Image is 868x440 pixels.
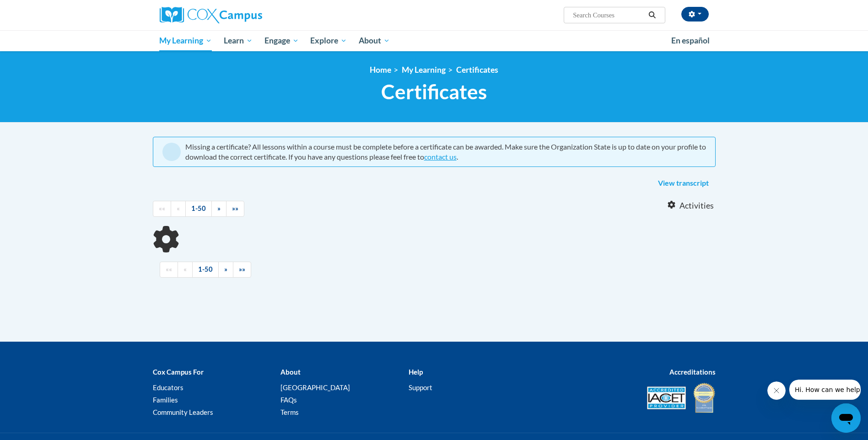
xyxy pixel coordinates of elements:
a: Families [153,396,178,404]
span: Engage [264,35,299,46]
a: contact us [424,152,457,161]
button: Search [645,10,659,21]
a: Support [409,383,432,392]
a: Educators [153,383,183,392]
span: En español [671,36,710,45]
b: Accreditations [669,368,716,376]
span: Certificates [381,80,487,104]
a: About [353,30,396,51]
a: Begining [153,201,171,217]
a: Begining [160,262,178,278]
a: En español [665,31,716,50]
span: Hi. How can we help? [5,6,74,14]
a: View transcript [651,176,716,191]
a: End [226,201,244,217]
a: My Learning [402,65,446,75]
a: Cox Campus [160,7,334,23]
span: »» [239,265,245,273]
a: Certificates [456,65,498,75]
a: 1-50 [185,201,212,217]
span: »» [232,204,238,212]
img: Cox Campus [160,7,262,23]
span: «« [159,204,165,212]
span: Activities [679,201,714,211]
span: Explore [310,35,347,46]
div: Missing a certificate? All lessons within a course must be complete before a certificate can be a... [185,142,706,162]
img: Accredited IACET® Provider [647,386,686,409]
a: Home [370,65,391,75]
a: End [233,262,251,278]
a: Next [211,201,226,217]
b: About [280,368,301,376]
span: Learn [224,35,253,46]
a: Next [218,262,233,278]
a: Previous [178,262,193,278]
a: FAQs [280,396,297,404]
img: IDA® Accredited [693,382,716,414]
a: [GEOGRAPHIC_DATA] [280,383,350,392]
a: 1-50 [192,262,219,278]
iframe: Message from company [789,380,861,400]
span: «« [166,265,172,273]
span: « [183,265,187,273]
a: Terms [280,408,299,416]
a: Engage [259,30,305,51]
b: Cox Campus For [153,368,204,376]
span: About [359,35,390,46]
a: Previous [171,201,186,217]
a: Community Leaders [153,408,213,416]
a: Explore [304,30,353,51]
a: Learn [218,30,259,51]
span: » [217,204,221,212]
span: « [177,204,180,212]
iframe: Button to launch messaging window [831,403,861,433]
iframe: Close message [767,381,786,400]
button: Account Settings [681,7,709,21]
input: Search Courses [572,10,645,21]
a: My Learning [154,30,218,51]
div: Main menu [146,30,722,51]
b: Help [409,368,423,376]
span: » [224,265,227,273]
span: My Learning [159,35,212,46]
